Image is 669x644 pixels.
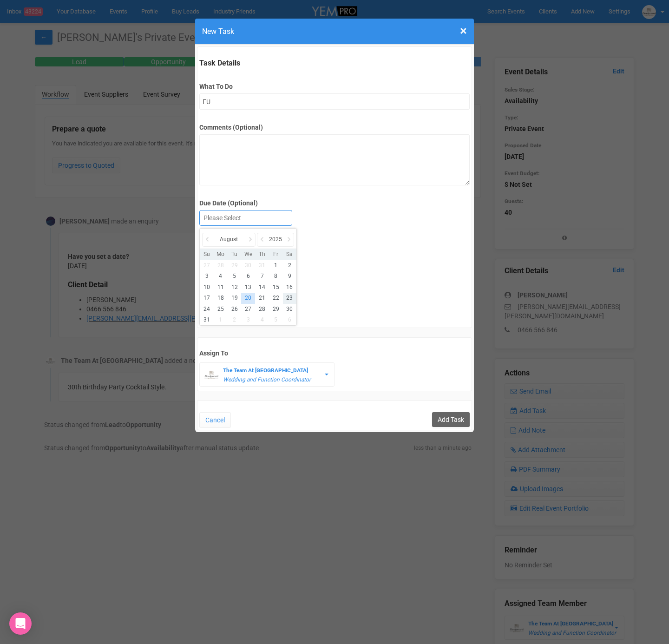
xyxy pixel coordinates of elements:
[241,304,255,315] li: 27
[255,260,269,271] li: 31
[283,250,297,258] li: Sa
[269,315,283,325] li: 5
[200,293,214,303] li: 17
[228,304,242,315] li: 26
[228,315,242,325] li: 2
[255,315,269,325] li: 4
[241,293,255,303] li: 20
[200,315,214,325] li: 31
[255,250,269,258] li: Th
[241,271,255,282] li: 6
[223,367,308,374] strong: The Team At [GEOGRAPHIC_DATA]
[228,260,242,271] li: 29
[204,368,218,382] img: BGLogo.jpg
[283,304,297,315] li: 30
[223,376,311,383] em: Wedding and Function Coordinator
[241,315,255,325] li: 3
[269,250,283,258] li: Fr
[228,282,242,293] li: 12
[9,612,32,635] div: Open Intercom Messenger
[255,293,269,303] li: 21
[255,282,269,293] li: 14
[200,282,214,293] li: 10
[214,271,228,282] li: 4
[241,260,255,271] li: 30
[269,293,283,303] li: 22
[199,82,469,91] label: What To Do
[220,236,238,243] span: August
[199,123,469,132] label: Comments (Optional)
[199,412,231,428] button: Cancel
[200,271,214,282] li: 3
[283,315,297,325] li: 6
[214,293,228,303] li: 18
[255,304,269,315] li: 28
[432,412,470,427] input: Add Task
[199,198,469,208] label: Due Date (Optional)
[200,250,214,258] li: Su
[283,293,297,303] li: 23
[228,271,242,282] li: 5
[214,250,228,258] li: Mo
[269,304,283,315] li: 29
[241,250,255,258] li: We
[460,23,467,39] span: ×
[214,260,228,271] li: 28
[283,271,297,282] li: 9
[283,282,297,293] li: 16
[255,271,269,282] li: 7
[269,271,283,282] li: 8
[228,250,242,258] li: Tu
[200,304,214,315] li: 24
[199,348,469,358] label: Assign To
[269,260,283,271] li: 1
[214,304,228,315] li: 25
[214,315,228,325] li: 1
[283,260,297,271] li: 2
[199,58,469,69] legend: Task Details
[214,282,228,293] li: 11
[202,26,467,37] h4: New Task
[228,293,242,303] li: 19
[269,282,283,293] li: 15
[269,236,282,243] span: 2025
[200,260,214,271] li: 27
[241,282,255,293] li: 13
